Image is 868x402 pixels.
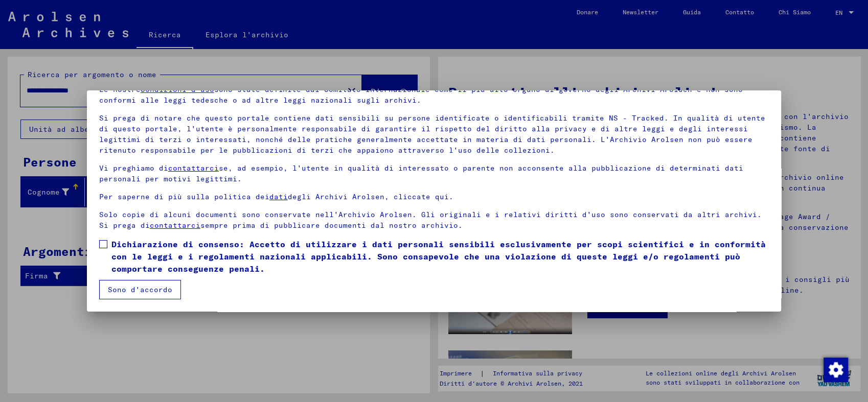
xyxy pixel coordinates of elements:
a: contattarci [150,221,200,230]
button: Sono d'accordo [99,280,181,299]
p: Si prega di notare che questo portale contiene dati sensibili su persone identificate o identific... [99,113,769,156]
a: contattarci [168,163,219,173]
p: Le nostre sono state definite dal Comitato Internazionale come il più alto organo di governo degl... [99,84,769,106]
p: Solo copie di alcuni documenti sono conservate nell'Archivio Arolsen. Gli originali e i relativi ... [99,209,769,231]
a: dati [269,192,288,201]
font: Dichiarazione di consenso: Accetto di utilizzare i dati personali sensibili esclusivamente per sc... [111,239,766,274]
p: Vi preghiamo di se, ad esempio, l'utente in qualità di interessato o parente non acconsente alla ... [99,163,769,184]
img: Modifica consenso [824,358,848,382]
p: Per saperne di più sulla politica dei degli Archivi Arolsen, cliccate qui. [99,192,769,202]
